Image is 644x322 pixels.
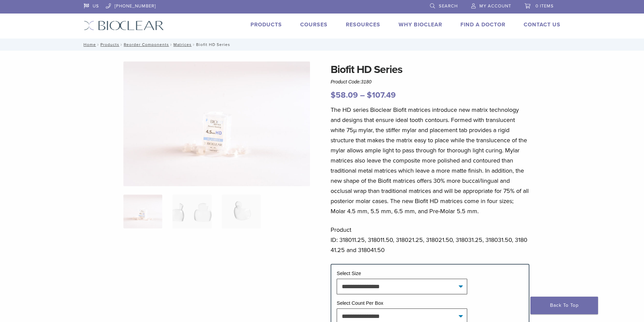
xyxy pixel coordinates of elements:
[331,90,336,100] span: $
[300,21,328,28] a: Courses
[331,90,358,100] bdi: 58.09
[367,90,396,100] bdi: 107.49
[123,61,310,186] img: Posterior Biofit HD Series Matrices
[439,3,458,9] span: Search
[251,21,282,28] a: Products
[337,300,383,306] label: Select Count Per Box
[331,225,529,255] p: Product ID: 318011.25, 318011.50, 318021.25, 318021.50, 318031.25, 318031.50, 318041.25 and 31804...
[399,21,442,28] a: Why Bioclear
[173,42,192,47] a: Matrices
[337,271,361,276] label: Select Size
[119,43,124,46] span: /
[524,21,560,28] a: Contact Us
[331,105,529,216] p: The HD series Bioclear Biofit matrices introduce new matrix technology and designs that ensure id...
[100,42,119,47] a: Products
[346,21,380,28] a: Resources
[535,3,554,9] span: 0 items
[331,79,372,84] span: Product Code:
[84,21,164,30] img: Bioclear
[172,195,211,228] img: Biofit HD Series - Image 2
[81,42,96,47] a: Home
[79,39,566,51] nav: Biofit HD Series
[123,195,162,228] img: Posterior-Biofit-HD-Series-Matrices-324x324.jpg
[222,195,261,228] img: Biofit HD Series - Image 3
[124,42,169,47] a: Reorder Components
[192,43,196,46] span: /
[331,61,529,78] h1: Biofit HD Series
[367,90,372,100] span: $
[361,79,372,84] span: 3180
[169,43,173,46] span: /
[360,90,365,100] span: –
[530,297,598,314] a: Back To Top
[479,3,511,9] span: My Account
[96,43,100,46] span: /
[460,21,505,28] a: Find A Doctor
